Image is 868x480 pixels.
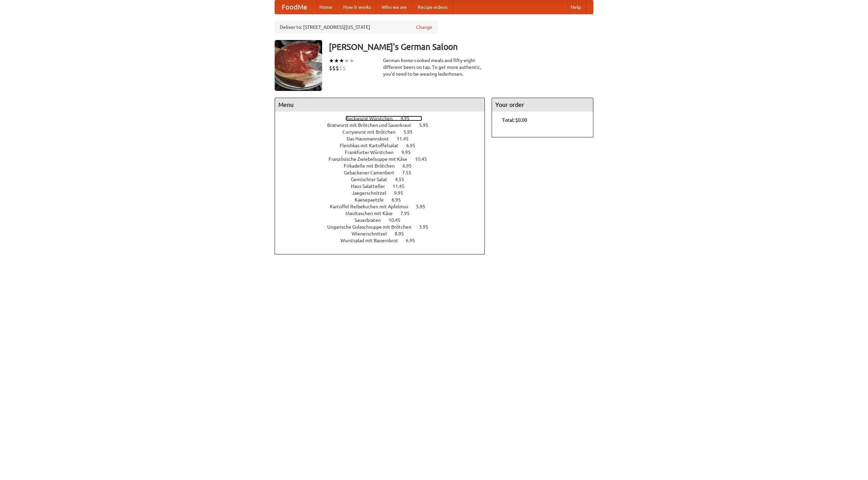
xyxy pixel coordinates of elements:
[402,170,418,175] span: 7.55
[327,122,418,128] span: Bratwurst mit Brötchen und Sauerkraut
[352,190,416,196] a: Jaegerschnitzel 9.95
[352,231,394,236] span: Wienerschnitzel
[389,217,407,223] span: 10.45
[330,204,415,209] span: Kartoffel Reibekuchen mit Apfelmus
[329,57,334,64] li: ★
[329,156,439,162] a: Französische Zwiebelsuppe mit Käse 10.45
[338,0,376,14] a: How it works
[565,0,586,14] a: Help
[344,170,424,175] a: Gebackener Camenbert 7.55
[336,64,339,72] li: $
[397,136,415,141] span: 11.45
[346,211,399,216] span: Maultaschen mit Käse
[342,129,425,135] a: Currywurst mit Brötchen 5.95
[355,197,413,203] a: Kaesepaetzle 6.95
[344,57,349,64] li: ★
[392,197,408,203] span: 6.95
[344,170,401,175] span: Gebackener Camenbert
[344,163,424,169] a: Frikadelle mit Brötchen 6.95
[342,129,402,135] span: Currywurst mit Brötchen
[340,143,405,148] span: Fleishkas mit Kartoffelsalat
[329,64,332,72] li: $
[355,197,391,203] span: Kaesepaetzle
[419,224,435,230] span: 3.95
[351,177,394,182] span: Gemischter Salat
[395,177,411,182] span: 4.55
[347,136,396,141] span: Das Hausmannskost
[332,64,336,72] li: $
[406,143,422,148] span: 6.95
[401,150,417,155] span: 9.95
[492,98,593,112] h4: Your order
[314,0,338,14] a: Home
[403,129,419,135] span: 5.95
[327,224,441,230] a: Ungarische Gulaschsuppe mit Brötchen 3.95
[345,150,423,155] a: Frankfurter Würstchen 9.95
[340,143,428,148] a: Fleishkas mit Kartoffelsalat 6.95
[419,122,435,128] span: 5.95
[351,184,392,189] span: Haus Salatteller
[347,136,421,141] a: Das Hausmannskost 11.45
[406,238,422,243] span: 6.95
[275,40,322,91] img: angular.jpg
[349,57,354,64] li: ★
[275,98,485,112] h4: Menu
[394,190,410,196] span: 9.95
[402,163,418,169] span: 6.95
[400,116,416,121] span: 4.95
[340,238,405,243] span: Wurstsalad mit Bauernbrot
[412,0,453,14] a: Recipe videos
[395,231,411,236] span: 8.95
[355,217,413,223] a: Sauerbraten 10.45
[275,0,314,14] a: FoodMe
[352,231,416,236] a: Wienerschnitzel 8.95
[351,177,417,182] a: Gemischter Salat 4.55
[502,117,527,123] b: Total: $0.00
[329,40,593,54] h3: [PERSON_NAME]'s German Saloon
[275,21,437,33] div: Deliver to: [STREET_ADDRESS][US_STATE]
[400,211,416,216] span: 7.95
[339,64,342,72] li: $
[327,224,418,230] span: Ungarische Gulaschsuppe mit Brötchen
[415,156,434,162] span: 10.45
[346,211,422,216] a: Maultaschen mit Käse 7.95
[416,24,432,31] a: Change
[340,238,428,243] a: Wurstsalad mit Bauernbrot 6.95
[346,116,399,121] span: Bockwurst Würstchen
[383,57,485,77] div: German home-cooked meals and fifty-eight different beers on tap. To get more authentic, you'd nee...
[346,116,422,121] a: Bockwurst Würstchen 4.95
[342,64,346,72] li: $
[416,204,432,209] span: 5.95
[330,204,438,209] a: Kartoffel Reibekuchen mit Apfelmus 5.95
[334,57,339,64] li: ★
[327,122,441,128] a: Bratwurst mit Brötchen und Sauerkraut 5.95
[339,57,344,64] li: ★
[345,150,400,155] span: Frankfurter Würstchen
[393,184,411,189] span: 11.45
[355,217,388,223] span: Sauerbraten
[351,184,417,189] a: Haus Salatteller 11.45
[376,0,412,14] a: Who we are
[352,190,393,196] span: Jaegerschnitzel
[344,163,401,169] span: Frikadelle mit Brötchen
[329,156,414,162] span: Französische Zwiebelsuppe mit Käse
